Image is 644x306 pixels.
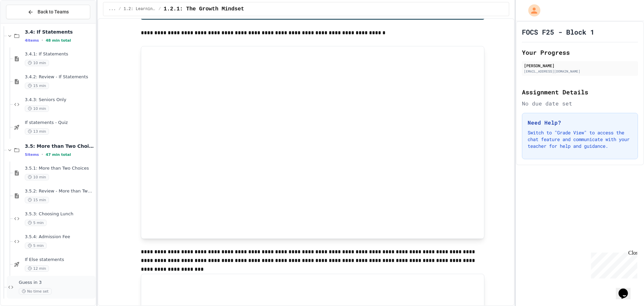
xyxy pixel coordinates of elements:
span: 5 items [25,152,39,157]
iframe: chat widget [588,250,637,278]
span: 1.2.1: The Growth Mindset [164,5,244,13]
span: • [42,152,43,157]
span: 3.5.3: Choosing Lunch [25,211,94,217]
span: / [159,6,161,12]
span: No time set [19,288,52,295]
span: 5 min [25,220,47,226]
span: ... [109,6,116,12]
span: 3.4: If Statements [25,29,94,35]
span: 3.4.3: Seniors Only [25,97,94,103]
div: [PERSON_NAME] [524,62,636,69]
span: Back to Teams [38,8,69,15]
span: 4 items [25,38,39,43]
h2: Assignment Details [522,87,638,97]
h2: Your Progress [522,48,638,57]
span: 3.4.1: If Statements [25,51,94,57]
span: 12 min [25,265,49,272]
span: 1.2: Learning to Solve Hard Problems [124,6,156,12]
div: No due date set [522,99,638,107]
p: Switch to "Grade View" to access the chat feature and communicate with your teacher for help and ... [528,129,632,149]
span: 3.5.4: Admission Fee [25,234,94,240]
span: 13 min [25,128,49,135]
button: Back to Teams [6,5,90,19]
div: My Account [521,3,542,18]
span: 47 min total [46,152,71,157]
div: [EMAIL_ADDRESS][DOMAIN_NAME] [524,69,636,74]
span: 15 min [25,83,49,89]
h3: Need Help? [528,119,632,127]
iframe: chat widget [616,279,637,299]
span: If Else statements [25,257,94,263]
span: 15 min [25,197,49,203]
span: / [118,6,121,12]
span: 10 min [25,60,49,66]
span: 3.5: More than Two Choices [25,143,94,149]
div: Chat with us now!Close [3,3,46,43]
span: Guess in 3 [19,280,94,286]
h1: FOCS F25 - Block 1 [522,27,594,37]
span: 48 min total [46,38,71,43]
span: 5 min [25,243,47,249]
span: 3.4.2: Review - If Statements [25,74,94,80]
span: 10 min [25,105,49,112]
span: 10 min [25,174,49,180]
span: If statements - Quiz [25,120,94,126]
span: 3.5.1: More than Two Choices [25,166,94,171]
span: 3.5.2: Review - More than Two Choices [25,188,94,194]
span: • [42,38,43,43]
